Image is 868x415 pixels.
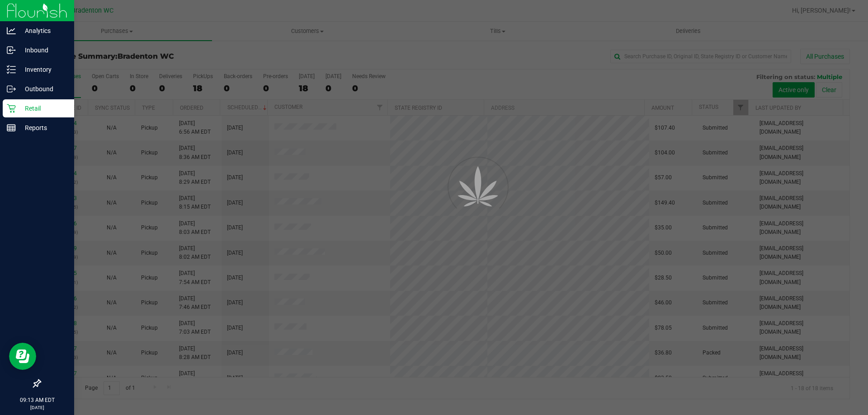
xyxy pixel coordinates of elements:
[7,46,16,55] inline-svg: Inbound
[16,64,70,75] p: Inventory
[7,65,16,74] inline-svg: Inventory
[16,25,70,36] p: Analytics
[4,396,70,404] p: 09:13 AM EDT
[16,122,70,133] p: Reports
[16,103,70,114] p: Retail
[7,123,16,132] inline-svg: Reports
[7,104,16,113] inline-svg: Retail
[7,84,16,93] inline-svg: Outbound
[16,84,70,94] p: Outbound
[9,343,36,370] iframe: Resource center
[16,45,70,56] p: Inbound
[7,26,16,35] inline-svg: Analytics
[4,404,70,411] p: [DATE]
